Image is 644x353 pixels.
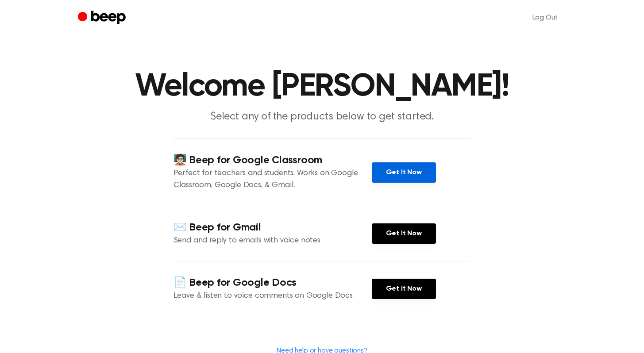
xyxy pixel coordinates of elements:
a: Get It Now [372,162,436,183]
a: Get It Now [372,223,436,244]
p: Send and reply to emails with voice notes [174,235,372,247]
a: Beep [78,9,128,27]
h1: Welcome [PERSON_NAME]! [96,71,549,103]
a: Log Out [524,7,567,28]
h4: 📄 Beep for Google Docs [174,276,372,290]
p: Perfect for teachers and students. Works on Google Classroom, Google Docs, & Gmail. [174,168,372,192]
h4: 🧑🏻‍🏫 Beep for Google Classroom [174,153,372,168]
a: Get It Now [372,279,436,299]
h4: ✉️ Beep for Gmail [174,220,372,235]
p: Select any of the products below to get started. [152,110,492,124]
p: Leave & listen to voice comments on Google Docs [174,290,372,302]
